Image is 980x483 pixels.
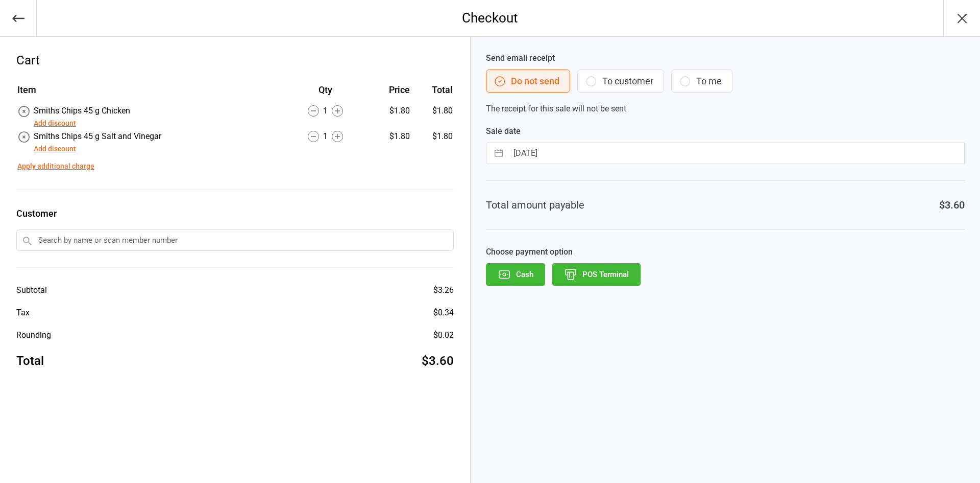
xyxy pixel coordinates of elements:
label: Send email receipt [486,52,965,64]
button: To me [671,70,732,93]
td: $1.80 [414,105,453,129]
label: Sale date [486,125,965,137]
div: 1 [283,130,368,143]
button: Do not send [486,70,570,93]
span: Smiths Chips 45 g Chicken [34,106,130,116]
button: To customer [577,70,664,93]
div: The receipt for this sale will not be sent [486,52,965,115]
label: Choose payment option [486,246,965,258]
div: Subtotal [16,284,47,296]
div: Price [369,83,410,97]
button: Add discount [34,118,76,129]
div: $1.80 [369,130,410,143]
div: $3.60 [939,197,965,213]
div: Tax [16,307,30,319]
div: $3.26 [433,284,454,296]
th: Total [414,83,453,104]
span: Smiths Chips 45 g Salt and Vinegar [34,131,161,141]
div: Total [16,352,44,370]
td: $1.80 [414,130,453,155]
div: $0.02 [433,329,454,341]
button: Cash [486,263,545,286]
button: Apply additional charge [17,161,94,172]
div: Total amount payable [486,197,584,213]
button: POS Terminal [552,263,641,286]
div: $0.34 [433,307,454,319]
div: $1.80 [369,105,410,117]
div: Rounding [16,329,51,341]
th: Item [17,83,282,104]
input: Search by name or scan member number [16,229,454,251]
div: 1 [283,105,368,117]
div: $3.60 [422,352,454,370]
div: Cart [16,51,454,70]
th: Qty [283,83,368,104]
label: Customer [16,206,454,220]
button: Add discount [34,144,76,154]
